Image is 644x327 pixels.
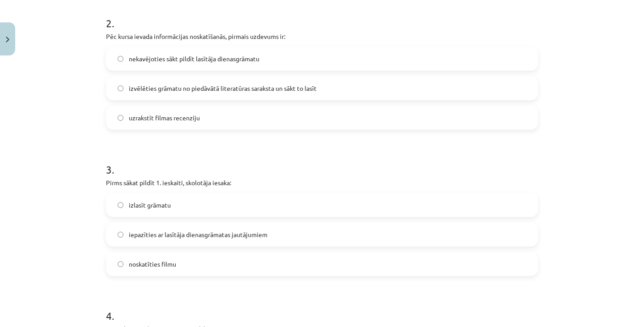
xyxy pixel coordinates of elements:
span: noskatīties filmu [129,259,176,269]
input: izvēlēties grāmatu no piedāvātā literatūras saraksta un sākt to lasīt [118,85,123,91]
input: noskatīties filmu [118,261,123,267]
h1: 3 . [106,148,538,175]
h1: 2 . [106,1,538,29]
p: Pēc kursa ievada informācijas noskatīšanās, pirmais uzdevums ir: [106,32,538,41]
span: nekavējoties sākt pildīt lasītāja dienasgrāmatu [129,54,259,64]
span: uzrakstīt filmas recenziju [129,113,200,123]
p: Pirms sākat pildīt 1. ieskaiti, skolotāja iesaka: [106,178,538,187]
input: nekavējoties sākt pildīt lasītāja dienasgrāmatu [118,56,123,62]
input: uzrakstīt filmas recenziju [118,115,123,121]
span: izvēlēties grāmatu no piedāvātā literatūras saraksta un sākt to lasīt [129,84,317,93]
h1: 4 . [106,294,538,322]
input: iepazīties ar lasītāja dienasgrāmatas jautājumiem [118,232,123,238]
img: icon-close-lesson-0947bae3869378f0d4975bcd49f059093ad1ed9edebbc8119c70593378902aed.svg [6,37,9,42]
span: iepazīties ar lasītāja dienasgrāmatas jautājumiem [129,230,267,239]
span: izlasīt grāmatu [129,200,171,210]
input: izlasīt grāmatu [118,202,123,208]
